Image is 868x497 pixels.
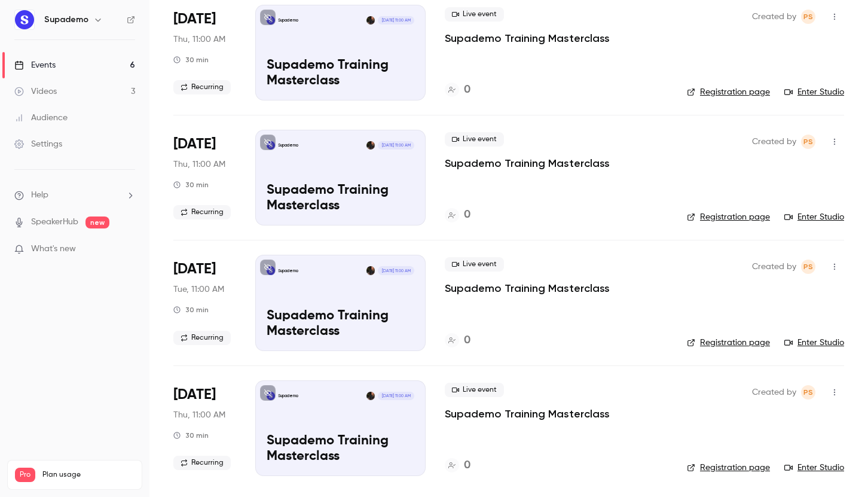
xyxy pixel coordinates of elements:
[173,409,225,421] span: Thu, 11:00 AM
[803,135,813,149] span: PS
[255,380,426,476] a: Supademo Training MasterclassSupademoPaulina Staszuk[DATE] 11:00 AMSupademo Training Masterclass
[687,86,770,98] a: Registration page
[14,112,68,124] div: Audience
[173,130,236,225] div: Sep 11 Thu, 11:00 AM (America/Toronto)
[255,5,426,100] a: Supademo Training MasterclassSupademoPaulina Staszuk[DATE] 11:00 AMSupademo Training Masterclass
[464,82,470,98] h4: 0
[278,268,298,274] p: Supademo
[173,456,231,470] span: Recurring
[278,142,298,148] p: Supademo
[267,58,414,89] p: Supademo Training Masterclass
[173,180,209,190] div: 30 min
[801,135,815,149] span: Paulina Staszuk
[173,385,216,404] span: [DATE]
[784,86,844,98] a: Enter Studio
[378,141,414,150] span: [DATE] 11:00 AM
[255,130,426,225] a: Supademo Training MasterclassSupademoPaulina Staszuk[DATE] 11:00 AMSupademo Training Masterclass
[803,260,813,274] span: PS
[445,156,610,170] a: Supademo Training Masterclass
[173,331,231,345] span: Recurring
[366,16,375,25] img: Paulina Staszuk
[445,82,470,98] a: 0
[14,59,56,71] div: Events
[255,255,426,350] a: Supademo Training MasterclassSupademoPaulina Staszuk[DATE] 11:00 AMSupademo Training Masterclass
[752,260,796,274] span: Created by
[378,392,414,400] span: [DATE] 11:00 AM
[278,393,298,399] p: Supademo
[173,80,231,94] span: Recurring
[173,283,224,295] span: Tue, 11:00 AM
[173,431,209,440] div: 30 min
[85,217,109,228] span: new
[173,380,236,476] div: Sep 18 Thu, 11:00 AM (America/Toronto)
[173,10,216,29] span: [DATE]
[14,189,135,202] li: help-dropdown-opener
[687,337,770,349] a: Registration page
[267,309,414,340] p: Supademo Training Masterclass
[784,211,844,223] a: Enter Studio
[15,10,34,29] img: Supademo
[801,260,815,274] span: Paulina Staszuk
[366,141,375,150] img: Paulina Staszuk
[267,434,414,465] p: Supademo Training Masterclass
[14,86,57,97] div: Videos
[803,10,813,24] span: PS
[173,255,236,350] div: Sep 16 Tue, 11:00 AM (America/Toronto)
[784,337,844,349] a: Enter Studio
[445,333,470,349] a: 0
[464,207,470,223] h4: 0
[14,138,62,150] div: Settings
[445,257,504,272] span: Live event
[687,462,770,474] a: Registration page
[173,33,225,45] span: Thu, 11:00 AM
[173,55,209,65] div: 30 min
[445,281,610,295] a: Supademo Training Masterclass
[31,216,78,228] a: SpeakerHub
[801,10,815,24] span: Paulina Staszuk
[445,407,610,421] a: Supademo Training Masterclass
[803,385,813,400] span: PS
[31,189,48,202] span: Help
[445,7,504,22] span: Live event
[752,385,796,400] span: Created by
[173,135,216,154] span: [DATE]
[44,14,88,26] h6: Supademo
[366,392,375,400] img: Paulina Staszuk
[31,243,76,255] span: What's new
[445,458,470,474] a: 0
[173,5,236,100] div: Sep 4 Thu, 11:00 AM (America/Toronto)
[15,468,35,482] span: Pro
[445,31,610,45] a: Supademo Training Masterclass
[173,205,231,219] span: Recurring
[378,16,414,25] span: [DATE] 11:00 AM
[42,470,135,480] span: Plan usage
[445,207,470,223] a: 0
[173,305,209,315] div: 30 min
[378,266,414,275] span: [DATE] 11:00 AM
[445,383,504,397] span: Live event
[801,385,815,400] span: Paulina Staszuk
[267,183,414,214] p: Supademo Training Masterclass
[173,158,225,170] span: Thu, 11:00 AM
[687,211,770,223] a: Registration page
[464,333,470,349] h4: 0
[173,260,216,279] span: [DATE]
[752,10,796,24] span: Created by
[445,132,504,147] span: Live event
[278,17,298,23] p: Supademo
[752,135,796,149] span: Created by
[784,462,844,474] a: Enter Studio
[366,266,375,275] img: Paulina Staszuk
[464,458,470,474] h4: 0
